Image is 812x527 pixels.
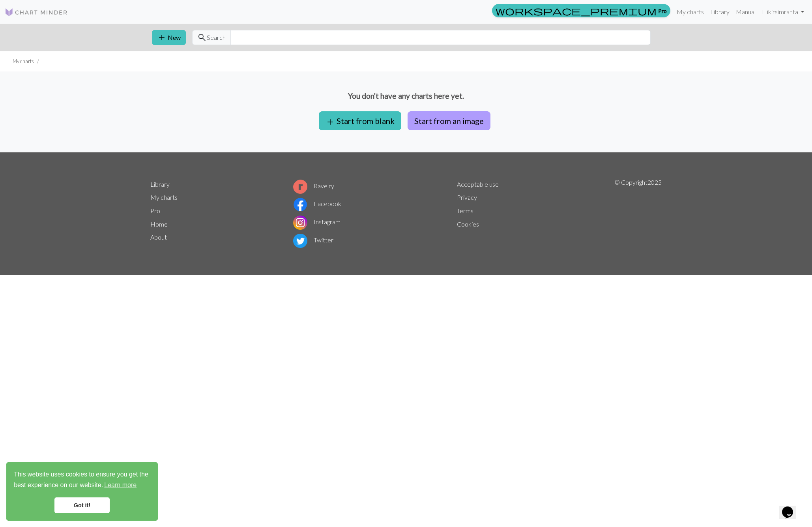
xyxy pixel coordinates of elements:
a: dismiss cookie message [54,497,110,513]
a: My charts [150,193,178,201]
span: add [157,32,167,43]
img: Ravelry logo [293,180,307,194]
img: Twitter logo [293,234,307,248]
a: Home [150,220,168,228]
a: About [150,233,167,241]
a: Library [707,4,733,20]
span: workspace_premium [496,5,657,16]
span: add [326,116,335,128]
span: Search [207,33,226,42]
button: Start from blank [319,111,401,130]
img: Facebook logo [293,197,307,212]
a: Pro [492,4,670,17]
li: My charts [13,58,34,65]
a: Instagram [293,218,341,225]
a: Ravelry [293,182,334,189]
a: Acceptable use [457,180,499,188]
a: Library [150,180,170,188]
p: © Copyright 2025 [614,178,662,249]
div: cookieconsent [6,462,158,521]
a: Privacy [457,193,477,201]
a: Manual [733,4,759,20]
button: Start from an image [408,111,490,130]
img: Instagram logo [293,216,307,230]
img: Logo [5,8,68,17]
a: Hikirsimranta [759,4,807,20]
span: This website uses cookies to ensure you get the best experience on our website. [14,470,150,491]
a: Facebook [293,200,341,207]
a: Cookies [457,220,479,228]
a: learn more about cookies [103,479,138,491]
a: Terms [457,207,473,214]
a: Pro [150,207,160,214]
iframe: chat widget [779,495,804,519]
button: New [152,30,186,45]
a: Twitter [293,236,333,244]
a: My charts [674,4,707,20]
a: Start from an image [404,116,494,124]
span: search [197,32,207,43]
